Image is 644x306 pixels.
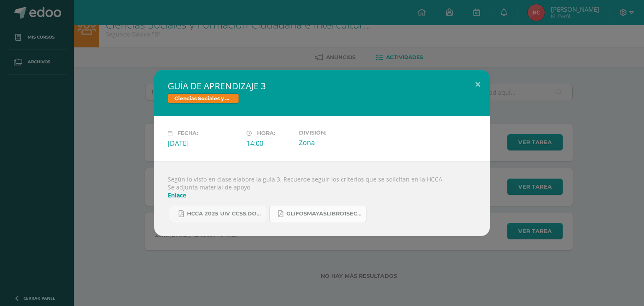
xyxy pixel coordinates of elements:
[299,130,371,136] label: División:
[154,161,490,236] div: Según lo visto en clase elabore la guía 3. Recuerde seguir los criterios que se solicitan en la H...
[466,70,490,99] button: Close (Esc)
[168,139,240,148] div: [DATE]
[168,93,239,104] span: Ciencias Sociales y Formación Ciudadana e Interculturalidad
[247,139,292,148] div: 14:00
[257,130,275,137] span: Hora:
[187,210,262,217] span: HCCA 2025 UIV CCSS.docx.pdf
[269,206,366,222] a: GlifosMayasLibro1Sect1.pdf
[299,138,371,147] div: Zona
[170,206,267,222] a: HCCA 2025 UIV CCSS.docx.pdf
[168,80,476,92] h2: GUÍA DE APRENDIZAJE 3
[168,191,186,199] a: Enlace
[177,130,198,137] span: Fecha:
[286,210,362,217] span: GlifosMayasLibro1Sect1.pdf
